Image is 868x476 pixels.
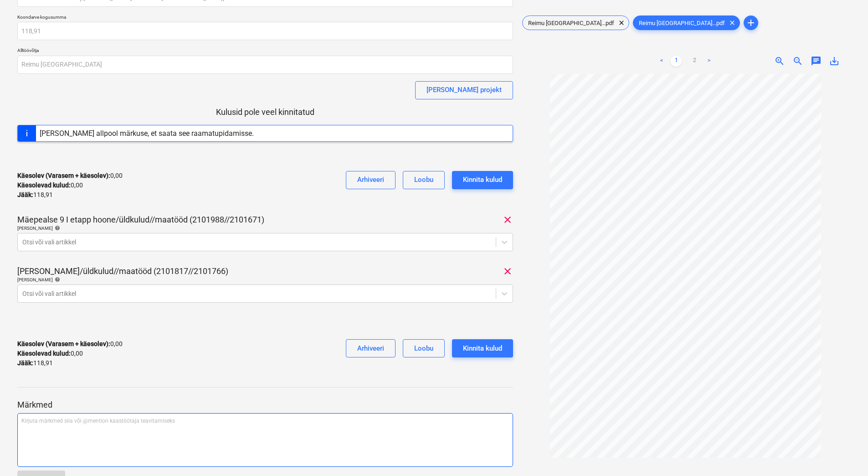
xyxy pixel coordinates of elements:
div: [PERSON_NAME] [17,225,513,231]
div: Kinnita kulud [463,342,502,354]
button: [PERSON_NAME] projekt [415,81,513,99]
span: Reimu [GEOGRAPHIC_DATA]...pdf [633,20,730,26]
span: help [53,277,60,282]
div: Kinnita kulud [463,174,502,186]
span: Reimu [GEOGRAPHIC_DATA]...pdf [523,20,620,26]
strong: Jääk : [17,191,33,198]
p: Mäepealse 9 I etapp hoone/üldkulud//maatööd (2101988//2101671) [17,214,264,225]
p: Koondarve kogusumma [17,14,513,22]
span: clear [502,214,513,225]
strong: Jääk : [17,359,33,367]
button: Kinnita kulud [452,171,513,189]
button: Kinnita kulud [452,339,513,357]
strong: Käesolev (Varasem + käesolev) : [17,172,110,179]
a: Previous page [656,56,667,67]
div: Reimu [GEOGRAPHIC_DATA]...pdf [522,16,629,30]
span: clear [727,17,738,28]
span: zoom_out [792,56,803,67]
div: Arhiveeri [357,174,384,186]
p: [PERSON_NAME]/üldkulud//maatööd (2101817//2101766) [17,266,228,277]
button: Loobu [403,339,445,357]
div: Loobu [414,174,433,186]
p: Alltöövõtja [17,47,513,55]
span: zoom_in [774,56,785,67]
span: help [53,225,60,231]
a: Page 2 [689,56,700,67]
p: 0,00 [17,349,83,358]
p: Kulusid pole veel kinnitatud [17,107,513,118]
p: 118,91 [17,190,53,200]
span: clear [502,266,513,277]
button: Loobu [403,171,445,189]
div: Arhiveeri [357,342,384,354]
a: Next page [704,56,714,67]
span: add [745,17,756,28]
p: 118,91 [17,358,53,368]
iframe: Chat Widget [822,432,868,476]
div: [PERSON_NAME] [17,277,513,283]
p: 0,00 [17,339,123,349]
div: [PERSON_NAME] projekt [426,84,502,96]
button: Arhiveeri [346,339,395,357]
p: 0,00 [17,171,123,181]
p: Märkmed [17,399,513,410]
input: Alltöövõtja [17,56,513,74]
span: clear [616,17,627,28]
input: Koondarve kogusumma [17,22,513,40]
div: Reimu [GEOGRAPHIC_DATA]...pdf [633,16,740,30]
p: 0,00 [17,181,83,190]
a: Page 1 is your current page [671,56,682,67]
strong: Käesolevad kulud : [17,350,71,357]
span: chat [811,56,822,67]
button: Arhiveeri [346,171,395,189]
div: Loobu [414,342,433,354]
strong: Käesolevad kulud : [17,181,71,189]
span: save_alt [829,56,840,67]
strong: Käesolev (Varasem + käesolev) : [17,340,110,347]
div: [PERSON_NAME] allpool märkuse, et saata see raamatupidamisse. [40,129,254,138]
